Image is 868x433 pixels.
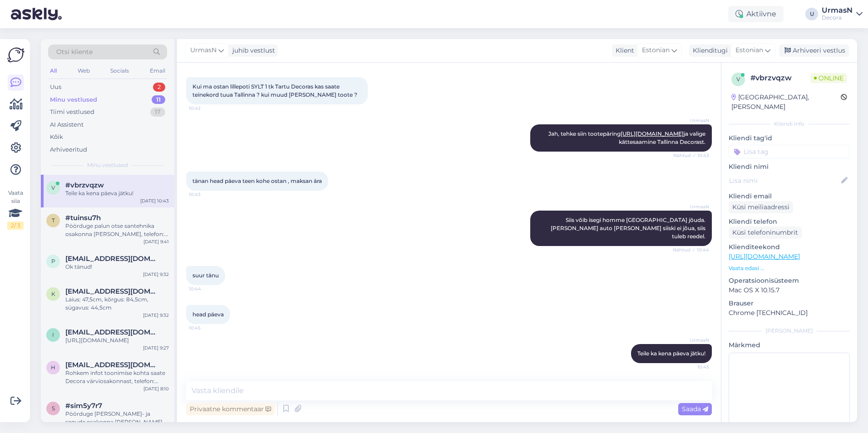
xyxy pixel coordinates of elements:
[729,242,850,252] p: Klienditeekond
[51,258,55,265] span: p
[108,65,131,77] div: Socials
[729,145,850,158] input: Lisa tag
[143,271,169,278] div: [DATE] 9:32
[621,130,684,137] a: [URL][DOMAIN_NAME]
[65,336,169,344] div: [URL][DOMAIN_NAME]
[729,226,802,239] div: Küsi telefoninumbrit
[779,44,849,57] div: Arhiveeri vestlus
[65,328,160,336] span: ilmo.sildos@ut.ee
[186,403,275,415] div: Privaatne kommentaar
[189,191,223,198] span: 10:43
[65,369,169,385] div: Rohkem infot toonimise kohta saate Decora värviosakonnast, telefon: [PHONE_NUMBER] ; e-mail: [EMA...
[729,308,850,318] p: Chrome [TECHNICAL_ID]
[143,312,169,319] div: [DATE] 9:32
[51,290,55,297] span: k
[52,405,55,412] span: s
[750,73,810,84] div: # vbrzvqzw
[65,222,169,238] div: Pöörduge palun otse santehnika osakonna [PERSON_NAME], telefon: [PHONE_NUMBER]
[50,108,94,117] div: Tiimi vestlused
[673,246,709,253] span: Nähtud ✓ 10:44
[50,95,97,104] div: Minu vestlused
[729,192,850,201] p: Kliendi email
[65,189,169,197] div: Teile ka kena päeva jätku!
[148,65,167,77] div: Email
[729,276,850,285] p: Operatsioonisüsteem
[675,117,709,124] span: UrmasN
[65,295,169,312] div: Laius: 47,5cm, kõrgus: 84,5cm, sügavus: 44,5cm
[152,95,165,104] div: 11
[729,176,839,186] input: Lisa nimi
[735,45,763,55] span: Estonian
[7,221,24,230] div: 2 / 3
[729,327,850,335] div: [PERSON_NAME]
[48,65,59,77] div: All
[190,45,217,55] span: UrmasN
[87,161,128,169] span: Minu vestlused
[65,214,101,222] span: #tuinsu7h
[822,14,853,21] div: Decora
[192,311,224,318] span: head päeva
[728,6,784,22] div: Aktiivne
[729,201,793,213] div: Küsi meiliaadressi
[65,361,160,369] span: helari.vatsing@gmail.com
[50,145,87,154] div: Arhiveeritud
[736,76,740,83] span: v
[50,133,63,142] div: Kõik
[637,350,705,357] span: Teile ka kena päeva jätku!
[189,105,223,112] span: 10:42
[50,120,84,129] div: AI Assistent
[729,120,850,128] div: Kliendi info
[729,133,850,143] p: Kliendi tag'id
[822,7,863,21] a: UrmasNDecora
[548,130,707,145] span: Jah, tehke siin tootepäring ja valige kättesaamine Tallinna Decorast.
[729,264,850,272] p: Vaata edasi ...
[675,203,709,210] span: UrmasN
[192,177,322,184] span: tänan head päeva teen kohe ostan , maksan ära
[65,410,169,426] div: Pöörduge [PERSON_NAME]- ja segude osakonna [PERSON_NAME], telefon: [PHONE_NUMBER].
[689,46,728,55] div: Klienditugi
[51,364,55,371] span: h
[189,285,223,292] span: 10:44
[52,217,55,224] span: t
[143,238,169,245] div: [DATE] 9:41
[65,287,160,295] span: kristiina369@hotmail.com
[731,93,841,112] div: [GEOGRAPHIC_DATA], [PERSON_NAME]
[810,73,847,83] span: Online
[140,197,169,204] div: [DATE] 10:43
[7,189,24,230] div: Vaata siia
[52,331,54,338] span: i
[729,217,850,226] p: Kliendi telefon
[822,7,853,14] div: UrmasN
[65,402,102,410] span: #sim5y7r7
[682,405,708,413] span: Saada
[612,46,634,55] div: Klient
[729,162,850,172] p: Kliendi nimi
[729,285,850,295] p: Mac OS X 10.15.7
[65,255,160,263] span: peeter.lts@gmail.com
[675,337,709,344] span: UrmasN
[150,108,165,117] div: 17
[76,65,92,77] div: Web
[675,364,709,370] span: 10:45
[56,47,93,57] span: Otsi kliente
[229,46,275,55] div: juhib vestlust
[143,344,169,351] div: [DATE] 9:27
[7,46,25,64] img: Askly Logo
[143,385,169,392] div: [DATE] 8:10
[551,216,707,240] span: Siis võib isegi homme [GEOGRAPHIC_DATA] jõuda. [PERSON_NAME] auto [PERSON_NAME] siiski ei jõua, s...
[153,83,165,92] div: 2
[189,325,223,331] span: 10:45
[729,340,850,350] p: Märkmed
[65,263,169,271] div: Ok tänud!
[729,252,800,261] a: [URL][DOMAIN_NAME]
[642,45,670,55] span: Estonian
[51,184,55,191] span: v
[192,272,219,279] span: suur tänu
[65,181,104,189] span: #vbrzvqzw
[729,299,850,308] p: Brauser
[192,83,357,98] span: Kui ma ostan lillepoti SYLT 1 tk Tartu Decoras kas saate teinekord tuua Tallinna ? kui muud [PERS...
[673,152,709,159] span: Nähtud ✓ 10:43
[805,8,818,20] div: U
[50,83,61,92] div: Uus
